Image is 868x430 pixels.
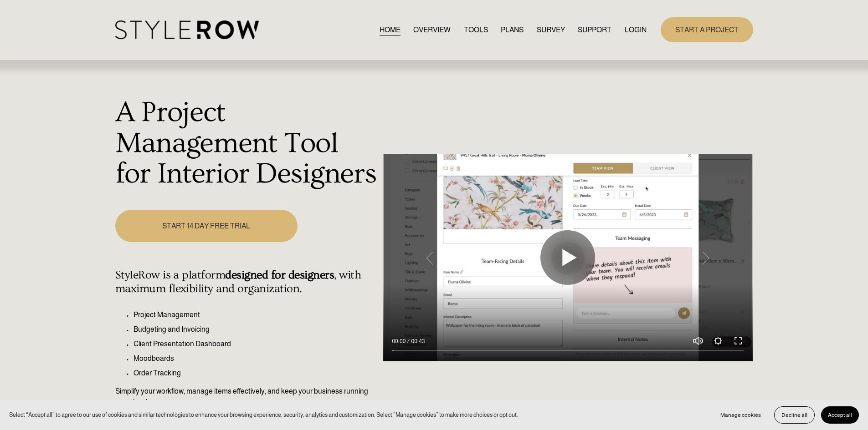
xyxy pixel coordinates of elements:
[625,24,647,36] a: LOGIN
[781,412,807,418] span: Decline all
[774,406,815,424] button: Decline all
[392,337,408,346] div: Current time
[828,412,852,418] span: Accept all
[578,24,611,36] a: folder dropdown
[540,230,595,285] button: Play
[501,24,524,36] a: PLANS
[134,339,378,349] p: Client Presentation Dashboard
[115,210,298,242] a: START 14 DAY FREE TRIAL
[115,20,259,39] img: StyleRow
[225,268,334,282] strong: designed for designers
[380,24,401,36] a: HOME
[134,353,378,364] p: Moodboards
[720,412,761,418] span: Manage cookies
[115,268,378,296] h4: StyleRow is a platform , with maximum flexibility and organization.
[413,24,451,36] a: OVERVIEW
[821,406,859,424] button: Accept all
[115,97,378,190] h1: A Project Management Tool for Interior Designers
[578,25,611,35] span: SUPPORT
[537,24,565,36] a: SURVEY
[9,410,518,419] p: Select “Accept all” to agree to our use of cookies and similar technologies to enhance your brows...
[134,368,378,379] p: Order Tracking
[392,348,744,354] input: Seek
[661,17,753,42] a: START A PROJECT
[134,324,378,335] p: Budgeting and Invoicing
[134,309,378,320] p: Project Management
[115,386,378,408] p: Simplify your workflow, manage items effectively, and keep your business running seamlessly.
[408,337,427,346] div: Duration
[714,406,768,424] button: Manage cookies
[464,24,488,36] a: TOOLS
